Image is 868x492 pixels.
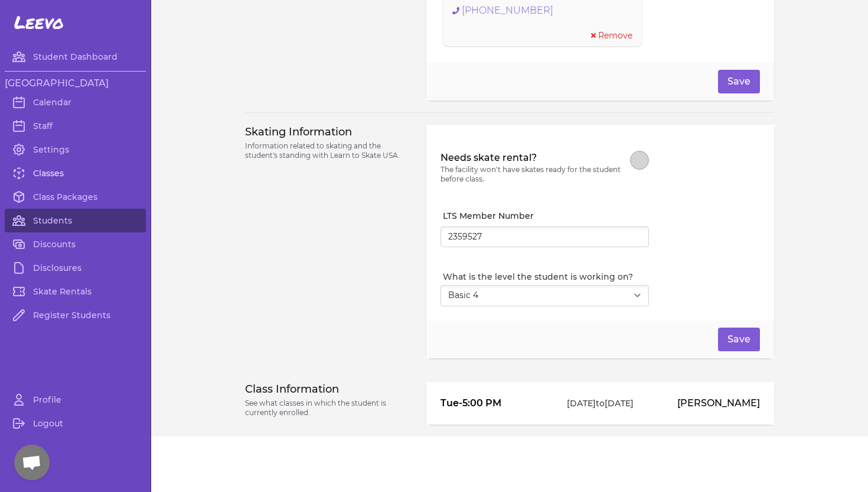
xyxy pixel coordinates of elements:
a: Classes [5,161,146,185]
label: What is the level the student is working on? [443,271,649,283]
a: Disclosures [5,256,146,280]
a: Discounts [5,232,146,256]
a: Profile [5,388,146,412]
p: Tue - 5:00 PM [440,396,544,410]
a: Settings [5,138,146,161]
h3: Class Information [245,382,412,396]
a: Staff [5,114,146,138]
span: Remove [598,30,632,41]
button: Save [718,328,760,351]
a: Calendar [5,90,146,114]
div: Open chat [14,445,50,480]
h3: Skating Information [245,125,412,139]
label: Needs skate rental? [440,151,630,165]
h3: [GEOGRAPHIC_DATA] [5,76,146,90]
a: Class Packages [5,185,146,209]
p: Information related to skating and the student's standing with Learn to Skate USA. [245,141,412,160]
span: Leevo [14,12,64,33]
button: Save [718,70,760,93]
a: Logout [5,412,146,435]
a: [PHONE_NUMBER] [452,4,632,18]
button: Remove [591,30,632,41]
a: Student Dashboard [5,45,146,69]
p: See what classes in which the student is currently enrolled. [245,399,412,417]
input: LTS or USFSA number [440,226,649,248]
a: Register Students [5,303,146,327]
p: [PERSON_NAME] [657,396,760,410]
label: LTS Member Number [443,210,649,222]
a: Students [5,209,146,232]
p: [DATE] to [DATE] [549,397,652,409]
p: The facility won't have skates ready for the student before class. [440,165,630,184]
a: Skate Rentals [5,280,146,303]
